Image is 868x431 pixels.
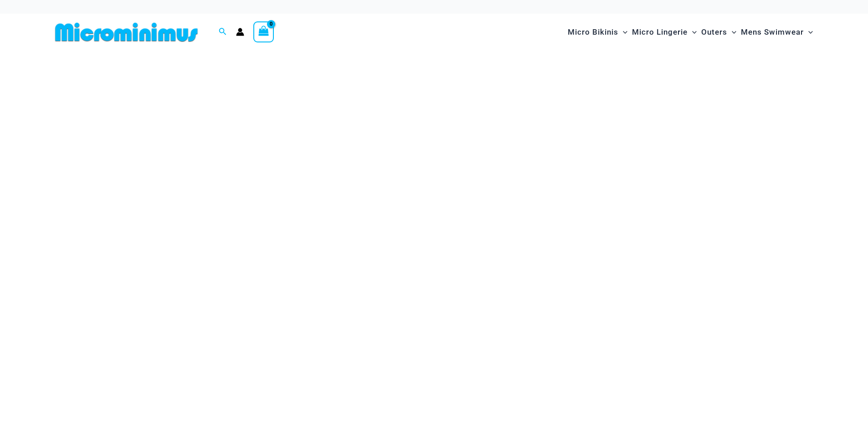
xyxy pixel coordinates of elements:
[699,18,739,46] a: OutersMenu ToggleMenu Toggle
[236,28,244,36] a: Account icon link
[688,21,697,44] span: Menu Toggle
[564,17,817,47] nav: Site Navigation
[727,21,736,44] span: Menu Toggle
[568,21,618,44] span: Micro Bikinis
[618,21,627,44] span: Menu Toggle
[51,22,201,42] img: MM SHOP LOGO FLAT
[630,18,699,46] a: Micro LingerieMenu ToggleMenu Toggle
[632,21,688,44] span: Micro Lingerie
[739,18,815,46] a: Mens SwimwearMenu ToggleMenu Toggle
[219,26,227,38] a: Search icon link
[741,21,804,44] span: Mens Swimwear
[253,21,274,42] a: View Shopping Cart, empty
[804,21,813,44] span: Menu Toggle
[701,21,727,44] span: Outers
[565,18,630,46] a: Micro BikinisMenu ToggleMenu Toggle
